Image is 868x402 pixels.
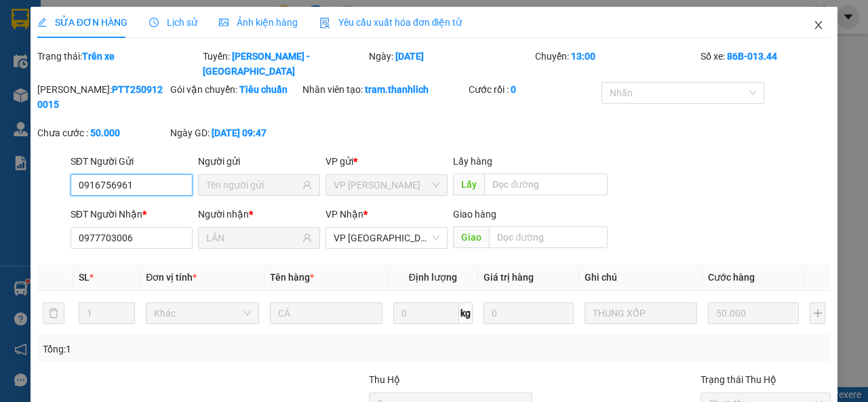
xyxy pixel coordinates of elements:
span: Đơn vị tính [146,272,197,283]
b: tram.thanhlich [365,84,429,95]
b: [DATE] [395,51,424,62]
th: Ghi chú [579,264,703,291]
span: VP Nhận [325,209,363,220]
div: Gửi: VP [GEOGRAPHIC_DATA] [10,79,135,108]
span: picture [219,18,229,27]
div: Người gửi [198,154,320,169]
div: Tổng: 1 [43,342,336,357]
span: clock-circle [149,18,159,27]
input: Tên người nhận [206,230,300,245]
div: [PERSON_NAME]: [37,82,167,112]
div: SĐT Người Nhận [71,207,193,222]
span: user [302,233,312,243]
span: Lấy [453,174,484,195]
span: Ảnh kiện hàng [219,17,298,28]
span: Khác [154,303,250,323]
b: 0 [511,84,516,95]
b: [DATE] 09:47 [212,127,267,138]
input: Dọc đường [484,174,607,195]
div: Ngày: [368,49,534,79]
input: Ghi Chú [585,302,697,324]
input: 0 [484,302,574,324]
b: Tiêu chuẩn [239,84,288,95]
div: Nhân viên tạo: [302,82,466,97]
span: close [813,20,824,31]
div: Người nhận [198,207,320,222]
div: Gói vận chuyển: [170,82,300,97]
div: Ngày GD: [170,125,300,140]
img: icon [319,18,330,28]
span: Tên hàng [270,272,314,283]
span: Lịch sử [149,17,197,28]
span: Giá trị hàng [484,272,534,283]
input: Dọc đường [489,226,607,248]
div: Cước rồi : [469,82,599,97]
div: Chưa cước : [37,125,167,140]
span: VP Đà Lạt [334,228,439,248]
div: Trạng thái: [36,49,202,79]
input: 0 [708,302,799,324]
div: Nhận: VP [PERSON_NAME] [142,79,243,108]
button: Close [800,7,837,45]
span: user [302,180,312,190]
span: SL [79,272,90,283]
b: Trên xe [82,51,115,62]
span: Giao [453,226,489,248]
b: 50.000 [90,127,120,138]
b: 86B-013.44 [727,51,777,62]
span: SỬA ĐƠN HÀNG [37,17,127,28]
span: Giao hàng [453,209,496,220]
span: Yêu cầu xuất hóa đơn điện tử [319,17,462,28]
span: VP Phan Thiết [334,175,439,195]
span: Lấy hàng [453,156,492,167]
b: 13:00 [571,51,595,62]
button: plus [810,302,825,324]
input: VD: Bàn, Ghế [270,302,382,324]
span: kg [459,302,473,324]
b: [PERSON_NAME] - [GEOGRAPHIC_DATA] [203,51,310,77]
input: Tên người gửi [206,178,300,193]
div: VP gửi [325,154,448,169]
span: edit [37,18,47,27]
div: Trạng thái Thu Hộ [701,372,831,387]
div: Số xe: [699,49,832,79]
span: Cước hàng [708,272,755,283]
span: Định lượng [409,272,457,283]
div: Tuyến: [201,49,368,79]
text: DLT2509120005 [77,57,178,72]
button: delete [43,302,64,324]
span: Thu Hộ [369,374,400,385]
div: Chuyến: [534,49,700,79]
div: SĐT Người Gửi [71,154,193,169]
